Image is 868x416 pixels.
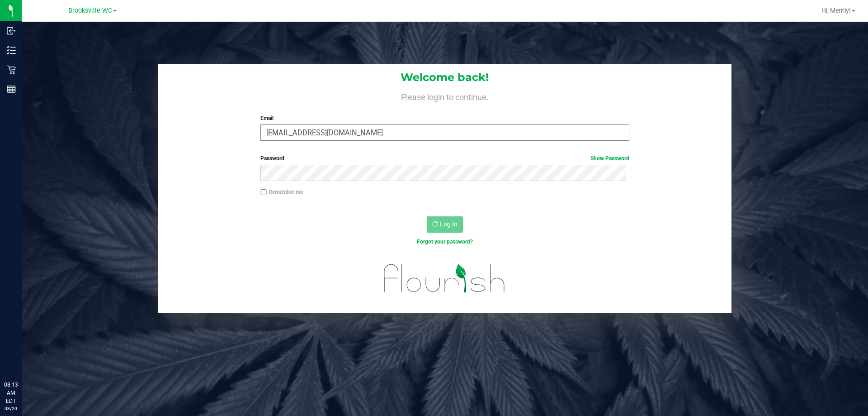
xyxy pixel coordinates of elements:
[821,7,851,14] span: Hi, Merrily!
[7,85,16,94] inline-svg: Reports
[260,188,303,196] label: Remember me
[590,155,629,162] a: Show Password
[260,189,267,196] input: Remember me
[440,220,458,228] span: Log In
[427,216,463,233] button: Log In
[7,46,16,55] inline-svg: Inventory
[4,405,18,412] p: 08/20
[7,26,16,35] inline-svg: Inbound
[4,381,18,405] p: 08:13 AM EDT
[158,91,731,101] h4: Please login to continue.
[373,255,516,301] img: flourish_logo.svg
[417,239,473,245] a: Forgot your password?
[260,155,284,162] span: Password
[7,65,16,74] inline-svg: Retail
[260,114,629,122] label: Email
[68,7,112,14] span: Brooksville WC
[158,72,731,83] h1: Welcome back!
